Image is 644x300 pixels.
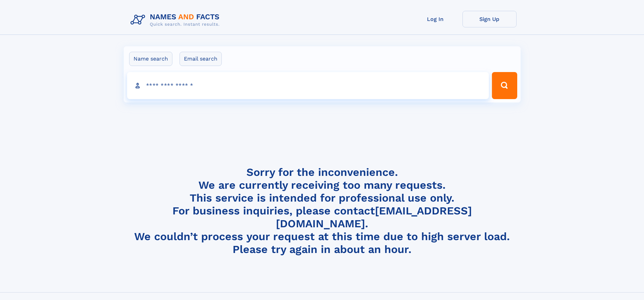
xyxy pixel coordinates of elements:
[180,52,222,66] label: Email search
[462,11,517,27] a: Sign Up
[129,52,172,66] label: Name search
[408,11,462,27] a: Log In
[276,204,472,230] a: [EMAIL_ADDRESS][DOMAIN_NAME]
[128,166,517,256] h4: Sorry for the inconvenience. We are currently receiving too many requests. This service is intend...
[127,72,489,99] input: search input
[492,72,517,99] button: Search Button
[128,11,225,29] img: Logo Names and Facts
